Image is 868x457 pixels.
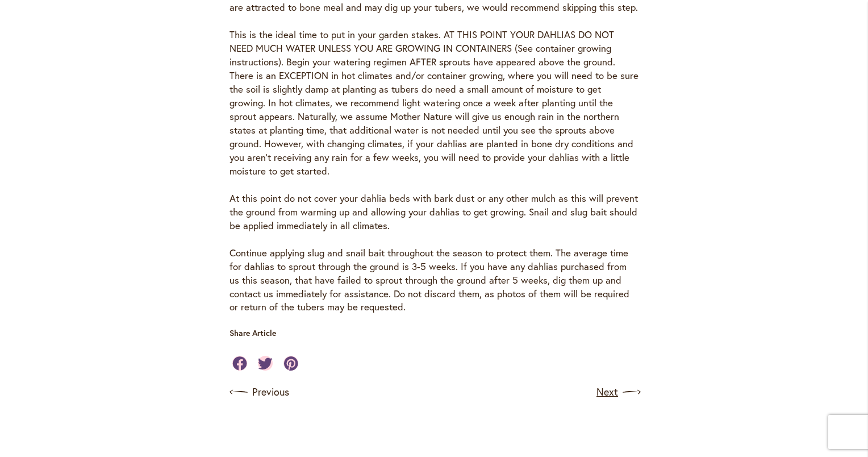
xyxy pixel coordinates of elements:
[229,192,639,232] p: At this point do not cover your dahlia beds with bark dust or any other mulch as this will preven...
[623,383,641,401] img: arrow icon
[258,356,273,371] a: Share on Twitter
[229,383,289,401] a: Previous
[283,356,298,371] a: Share on Pinterest
[229,327,293,339] p: Share Article
[232,356,247,371] a: Share on Facebook
[596,383,639,401] a: Next
[229,28,639,178] p: This is the ideal time to put in your garden stakes. AT THIS POINT YOUR DAHLIAS DO NOT NEED MUCH ...
[229,246,639,314] p: Continue applying slug and snail bait throughout the season to protect them. The average time for...
[229,383,248,401] img: arrow icon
